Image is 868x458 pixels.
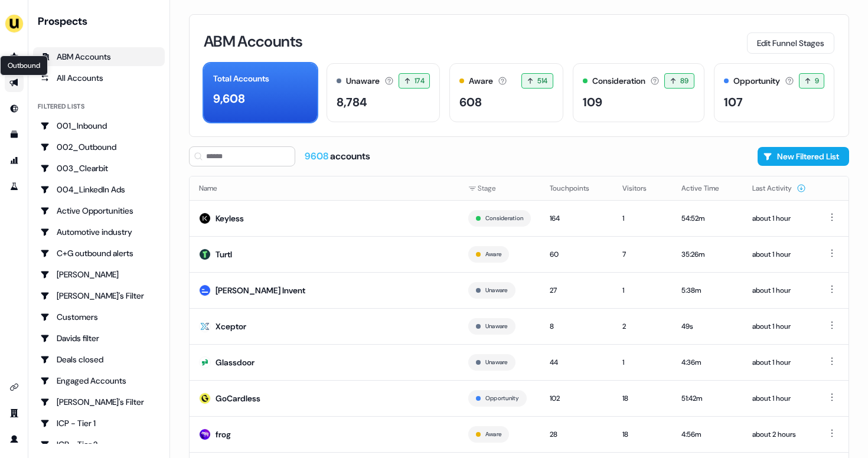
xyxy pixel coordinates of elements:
[485,321,508,332] button: Unaware
[485,285,508,296] button: Unaware
[752,248,806,260] div: about 1 hour
[33,223,165,241] a: Go to Automotive industry
[33,265,165,284] a: Go to Charlotte Stone
[5,378,24,397] a: Go to integrations
[681,248,733,260] div: 35:26m
[346,75,380,87] div: Unaware
[622,284,663,296] div: 1
[550,356,603,368] div: 44
[550,428,603,440] div: 28
[681,212,733,224] div: 54:52m
[550,178,603,199] button: Touchpoints
[33,68,165,87] a: All accounts
[216,248,232,260] div: Turtl
[40,162,158,174] div: 003_Clearbit
[681,356,733,368] div: 4:36m
[681,428,733,440] div: 4:56m
[5,151,24,170] a: Go to attribution
[752,178,806,199] button: Last Activity
[40,141,158,153] div: 002_Outbound
[40,72,158,84] div: All Accounts
[33,116,165,135] a: Go to 001_Inbound
[38,14,165,28] div: Prospects
[33,138,165,156] a: Go to 002_Outbound
[622,320,663,332] div: 2
[40,311,158,323] div: Customers
[622,212,663,224] div: 1
[33,159,165,178] a: Go to 003_Clearbit
[681,178,733,199] button: Active Time
[622,428,663,440] div: 18
[622,178,661,199] button: Visitors
[537,75,548,87] span: 514
[204,34,302,49] h3: ABM Accounts
[38,102,84,112] div: Filtered lists
[33,286,165,305] a: Go to Charlotte's Filter
[33,329,165,348] a: Go to Davids filter
[752,356,806,368] div: about 1 hour
[216,392,260,404] div: GoCardless
[213,73,269,85] div: Total Accounts
[33,244,165,263] a: Go to C+G outbound alerts
[752,392,806,404] div: about 1 hour
[5,99,24,118] a: Go to Inbound
[40,354,158,365] div: Deals closed
[815,75,819,87] span: 9
[40,247,158,259] div: C+G outbound alerts
[747,32,834,54] button: Edit Funnel Stages
[485,213,523,224] button: Consideration
[40,226,158,238] div: Automotive industry
[40,120,158,132] div: 001_Inbound
[752,284,806,296] div: about 1 hour
[33,307,165,326] a: Go to Customers
[40,375,158,387] div: Engaged Accounts
[622,392,663,404] div: 18
[681,392,733,404] div: 51:42m
[681,320,733,332] div: 49s
[40,417,158,429] div: ICP - Tier 1
[469,75,493,87] div: Aware
[33,392,165,411] a: Go to Geneviève's Filter
[337,93,367,111] div: 8,784
[752,428,806,440] div: about 2 hours
[681,284,733,296] div: 5:38m
[550,320,603,332] div: 8
[33,435,165,454] a: Go to ICP - Tier 2
[583,93,602,111] div: 109
[33,350,165,369] a: Go to Deals closed
[5,430,24,449] a: Go to profile
[5,125,24,144] a: Go to templates
[485,249,501,260] button: Aware
[40,51,158,63] div: ABM Accounts
[550,248,603,260] div: 60
[213,90,245,107] div: 9,608
[550,284,603,296] div: 27
[550,212,603,224] div: 164
[33,371,165,390] a: Go to Engaged Accounts
[680,75,689,87] span: 89
[216,320,246,332] div: Xceptor
[5,73,24,92] a: Go to outbound experience
[550,392,603,404] div: 102
[40,290,158,302] div: [PERSON_NAME]'s Filter
[5,177,24,196] a: Go to experiments
[485,357,508,368] button: Unaware
[40,184,158,195] div: 004_LinkedIn Ads
[724,93,743,111] div: 107
[485,393,519,404] button: Opportunity
[216,212,244,224] div: Keyless
[40,332,158,344] div: Davids filter
[592,75,645,87] div: Consideration
[190,176,459,200] th: Name
[622,248,663,260] div: 7
[33,201,165,220] a: Go to Active Opportunities
[40,205,158,217] div: Active Opportunities
[305,150,370,163] div: accounts
[33,47,165,66] a: ABM Accounts
[40,396,158,408] div: [PERSON_NAME]'s Filter
[216,356,254,368] div: Glassdoor
[33,180,165,199] a: Go to 004_LinkedIn Ads
[415,75,425,87] span: 174
[216,428,231,440] div: frog
[485,429,501,440] button: Aware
